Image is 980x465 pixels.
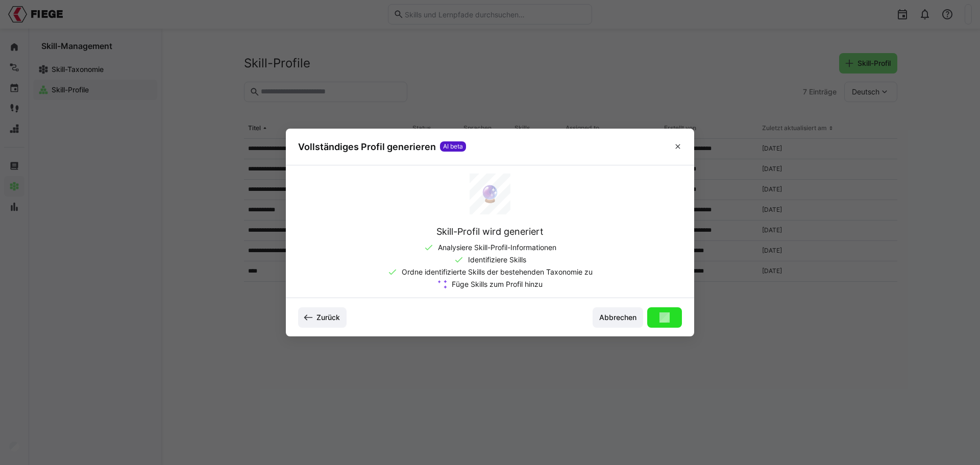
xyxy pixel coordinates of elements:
span: Zurück [315,312,341,323]
p: Ordne identifizierte Skills der bestehenden Taxonomie zu [402,267,593,277]
p: Analysiere Skill-Profil-Informationen [438,242,556,253]
h3: Vollständiges Profil generieren [298,141,436,153]
span: AI beta [440,141,466,152]
p: Skill-Profil wird generiert [436,225,544,238]
button: Zurück [298,307,347,328]
p: Füge Skills zum Profil hinzu [452,279,543,289]
p: Identifiziere Skills [468,255,526,265]
button: Abbrechen [593,307,643,328]
div: 🔮 [470,174,510,214]
span: Abbrechen [598,312,638,323]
